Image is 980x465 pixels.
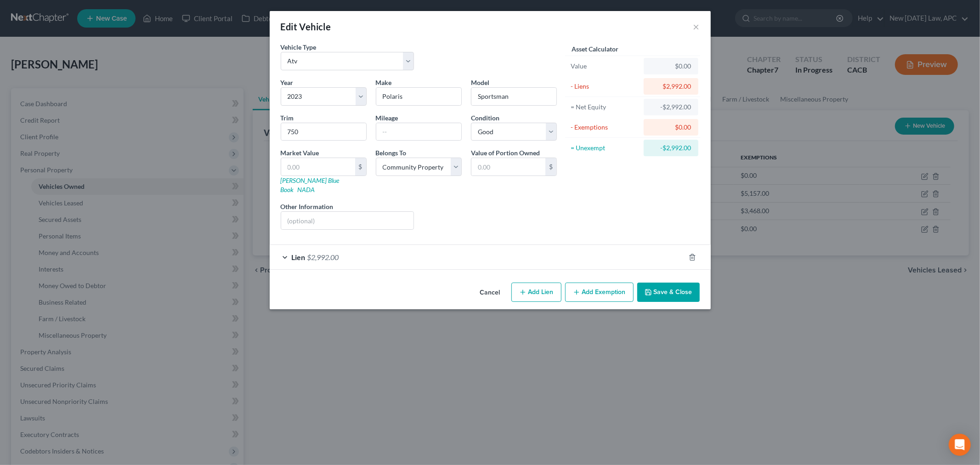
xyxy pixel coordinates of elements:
input: 0.00 [471,158,545,176]
div: Value [571,62,640,71]
input: 0.00 [281,158,355,176]
input: ex. LS, LT, etc [281,123,366,141]
div: -$2,992.00 [651,102,691,112]
div: $0.00 [651,123,691,132]
label: Condition [471,113,499,123]
div: - Exemptions [571,123,640,132]
div: $ [545,158,556,176]
button: Add Exemption [565,283,634,302]
a: [PERSON_NAME] Blue Book [281,176,340,193]
div: Edit Vehicle [281,20,331,33]
label: Asset Calculator [572,44,618,54]
button: × [693,21,700,32]
button: Add Lien [511,283,561,302]
label: Other Information [281,202,334,211]
label: Value of Portion Owned [471,148,540,158]
label: Mileage [376,113,398,123]
span: Lien [292,253,306,261]
label: Trim [281,113,294,123]
label: Model [471,78,489,87]
span: Belongs To [376,149,407,157]
input: ex. Altima [471,88,556,105]
div: = Unexempt [571,143,640,153]
span: Make [376,79,392,86]
div: $2,992.00 [651,82,691,91]
div: = Net Equity [571,102,640,112]
input: -- [376,123,461,141]
a: NADA [298,186,315,193]
div: Open Intercom Messenger [949,434,971,456]
button: Cancel [473,284,508,302]
label: Market Value [281,148,319,158]
div: - Liens [571,82,640,91]
button: Save & Close [637,283,700,302]
div: -$2,992.00 [651,143,691,153]
div: $0.00 [651,62,691,71]
div: $ [355,158,366,176]
label: Year [281,78,294,87]
span: $2,992.00 [307,253,339,261]
label: Vehicle Type [281,42,317,52]
input: (optional) [281,212,414,229]
input: ex. Nissan [376,88,461,105]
